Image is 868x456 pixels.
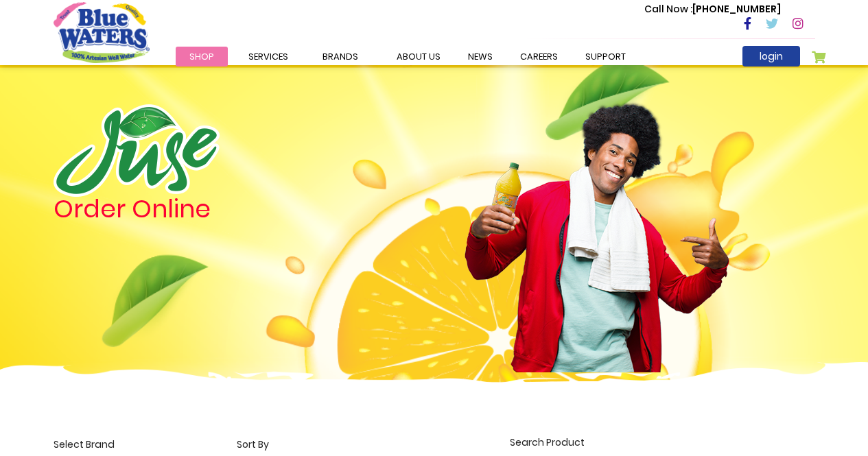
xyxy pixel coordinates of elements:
a: support [572,47,640,67]
div: Sort By [237,437,359,452]
h4: Order Online [54,197,359,221]
a: News [454,47,506,67]
img: logo [54,104,220,197]
a: login [742,46,800,67]
a: store logo [54,2,150,62]
p: [PHONE_NUMBER] [644,2,781,16]
span: Shop [189,50,214,63]
span: Call Now : [644,2,692,16]
img: man.png [463,79,731,372]
a: careers [506,47,572,67]
span: Brands [322,50,358,63]
span: Services [248,50,288,63]
a: about us [383,47,454,67]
